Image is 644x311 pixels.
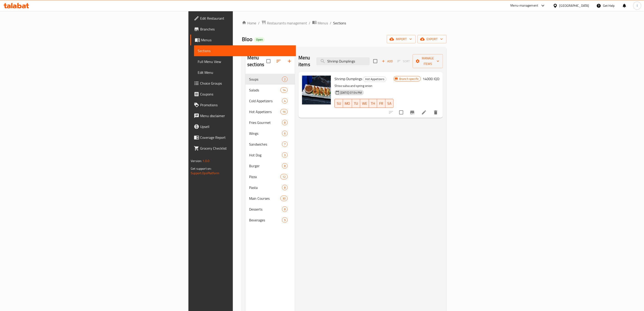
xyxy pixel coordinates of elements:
div: [GEOGRAPHIC_DATA] [559,3,589,8]
a: Edit Menu [194,67,296,78]
button: TU [352,99,360,108]
span: Manage items [416,56,439,67]
div: Menu-management [511,3,538,8]
a: Full Menu View [194,56,296,67]
div: items [282,131,288,136]
span: 8 [282,207,287,211]
span: export [421,36,443,42]
div: items [282,120,288,125]
span: Menus [201,37,292,43]
span: Get support on: [191,166,211,172]
div: Cold Appetizers4 [245,95,295,106]
span: Soups [249,77,282,82]
span: Sections [333,20,346,26]
span: Branches [200,26,292,32]
span: 1.0.0 [202,158,209,164]
button: Add [380,58,394,65]
span: Branch specific [397,77,421,81]
div: items [280,196,288,201]
div: items [282,207,288,212]
a: Upsell [190,121,296,132]
a: Edit Restaurant [190,13,296,24]
p: Shiso salsa and spring onion [335,83,394,89]
span: 2 [282,77,287,81]
span: SU [337,100,341,107]
span: 3 [282,153,287,157]
span: Edit Menu [198,70,292,75]
img: Shrimp Dumplings [302,76,331,104]
button: export [417,35,447,43]
span: Pizza [249,174,280,179]
nav: breadcrumb [242,20,447,26]
div: Pasta [249,185,282,190]
div: Salads [249,87,280,93]
a: Support.OpsPlatform [191,170,219,176]
span: 8 [282,121,287,125]
span: Add item [380,58,394,65]
span: Shrimp Dumplings [335,75,362,82]
div: Fries Gourmet [249,120,282,125]
button: import [387,35,416,43]
button: MO [343,99,352,108]
span: 8 [282,186,287,190]
button: Branch-specific-item [407,107,418,118]
span: 16 [281,110,287,114]
a: Choice Groups [190,78,296,89]
span: Cold Appetizers [249,98,282,104]
div: items [282,217,288,223]
span: Upsell [200,124,292,129]
span: [DATE] 07:54 PM [339,91,364,95]
h6: 14000 IQD [423,76,439,82]
span: TH [371,100,375,107]
nav: Menu sections [245,72,295,227]
li: / [330,20,331,26]
span: Promotions [200,102,292,108]
div: items [282,142,288,147]
button: SU [335,99,343,108]
span: MO [345,100,350,107]
div: Hot Dog3 [245,150,295,160]
a: Menus [312,20,328,26]
span: Desserts [249,207,282,212]
span: Select all sections [264,56,273,66]
span: Grocery Checklist [200,146,292,151]
span: FR [379,100,383,107]
span: Add [381,59,393,64]
span: Menu disclaimer [200,113,292,118]
span: Version: [191,158,202,164]
span: Select section [371,56,380,66]
span: Full Menu View [198,59,292,64]
div: Hot Appetizers16 [245,106,295,117]
div: Salads14 [245,85,295,95]
div: items [280,87,288,93]
input: search [316,57,370,65]
div: Fries Gourmet8 [245,117,295,128]
span: 30 [281,196,287,201]
span: 14 [281,88,287,92]
span: 6 [282,131,287,136]
div: Pizza12 [245,171,295,182]
div: Burger [249,163,282,169]
a: Coverage Report [190,132,296,143]
span: 8 [282,164,287,168]
span: Edit Restaurant [200,16,292,21]
span: Coupons [200,91,292,97]
span: Hot Dog [249,152,282,158]
span: Select to update [396,108,406,117]
span: Main Courses [249,196,280,201]
div: Hot Appetizers [249,109,280,114]
a: Coupons [190,89,296,100]
div: items [282,163,288,169]
span: Beverages [249,217,282,223]
button: TH [369,99,377,108]
a: Menus [190,35,296,45]
a: Menu disclaimer [190,110,296,121]
div: items [282,185,288,190]
div: items [282,77,288,82]
button: FR [377,99,385,108]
